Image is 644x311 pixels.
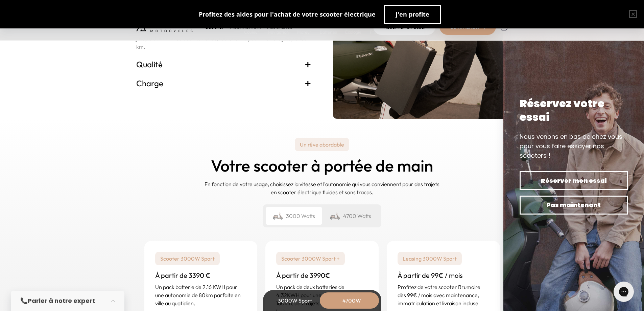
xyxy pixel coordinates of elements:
[305,78,311,89] span: +
[398,271,489,280] h3: À partir de 99€ / mois
[155,271,247,280] h3: À partir de 3390 €
[295,138,349,151] p: Un rêve abordable
[155,283,247,307] p: Un pack batterie de 2.16 KWH pour une autonomie de 80km parfaite en ville au quotidien.
[276,271,368,280] h3: À partir de 3990€
[322,207,379,225] div: 4700 Watts
[211,157,433,175] h2: Votre scooter à portée de main
[155,252,220,265] p: Scooter 3000W Sport
[398,252,462,265] p: Leasing 3000W Sport
[325,292,379,309] div: 4700W
[398,283,489,307] p: Profitez de votre scooter Brumaire dès 99€ / mois avec maintenance, immatriculation et livraison ...
[266,207,322,225] div: 3000 Watts
[136,78,311,89] h3: Charge
[276,252,345,265] p: Scooter 3000W Sport +
[204,180,440,196] p: En fonction de votre usage, choisissez la vitesse et l'autonomie qui vous conviennent pour des tr...
[305,59,311,70] span: +
[268,292,322,309] div: 3000W Sport
[610,279,637,304] iframe: Gorgias live chat messenger
[136,59,311,70] h3: Qualité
